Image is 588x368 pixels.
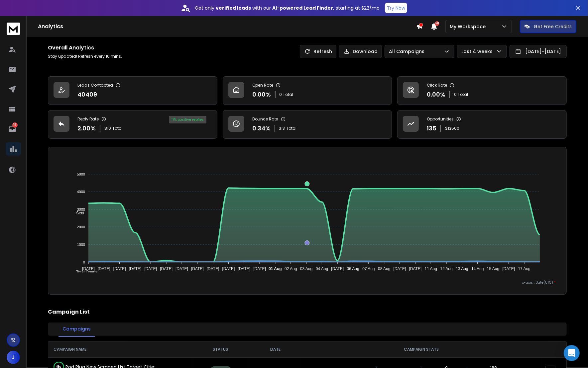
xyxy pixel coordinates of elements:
tspan: [DATE] [409,266,422,271]
tspan: [DATE] [176,266,188,271]
tspan: [DATE] [222,266,235,271]
button: Download [339,45,382,58]
tspan: 06 Aug [347,266,359,271]
p: 15 [12,122,18,128]
tspan: 11 Aug [425,266,437,271]
th: CAMPAIGN STATS [302,341,540,357]
span: Sent [71,211,84,215]
span: 810 [104,126,111,131]
tspan: 12 Aug [440,266,453,271]
a: Leads Contacted40409 [48,76,217,105]
p: x-axis : Date(UTC) [59,280,556,285]
span: Total [287,126,297,131]
tspan: 14 Aug [472,266,484,271]
h1: Overall Analytics [48,44,122,52]
tspan: 13 Aug [456,266,468,271]
a: 15 [6,122,19,136]
img: logo [7,23,20,35]
p: 0.34 % [252,124,271,133]
span: Total Opens [71,270,97,274]
button: Campaigns [59,322,95,337]
p: Refresh [313,48,332,55]
tspan: 04 Aug [316,266,328,271]
p: Bounce Rate [252,116,278,122]
p: $ 13500 [445,126,459,131]
h2: Campaign List [48,308,567,316]
button: Get Free Credits [520,20,576,33]
button: Try Now [385,3,407,13]
tspan: [DATE] [207,266,219,271]
span: 50 [435,21,439,26]
span: Total [112,126,123,131]
tspan: [DATE] [98,266,110,271]
strong: verified leads [216,5,251,11]
p: 135 [427,124,436,133]
tspan: 2000 [77,225,85,229]
p: Reply Rate [77,116,99,122]
tspan: 15 Aug [487,266,499,271]
p: All Campaigns [389,48,427,55]
p: Opportunities [427,116,454,122]
tspan: 02 Aug [285,266,297,271]
tspan: [DATE] [238,266,251,271]
p: 0 Total [454,92,468,97]
tspan: [DATE] [113,266,126,271]
tspan: [DATE] [145,266,157,271]
th: CAMPAIGN NAME [48,341,192,357]
p: Try Now [387,5,405,11]
button: J [7,351,20,364]
tspan: [DATE] [191,266,204,271]
tspan: 17 Aug [518,266,530,271]
tspan: 3000 [77,207,85,211]
p: Get only with our starting at $22/mo [195,5,380,11]
button: [DATE]-[DATE] [510,45,567,58]
tspan: [DATE] [82,266,95,271]
tspan: [DATE] [129,266,142,271]
tspan: 01 Aug [269,266,282,271]
a: Opportunities135$13500 [397,110,567,139]
tspan: 08 Aug [378,266,391,271]
p: 0 Total [280,92,294,97]
p: My Workspace [450,23,488,30]
button: Refresh [300,45,336,58]
tspan: 5000 [77,172,85,176]
p: 0.00 % [427,90,445,99]
strong: AI-powered Lead Finder, [272,5,334,11]
p: Leads Contacted [77,83,113,88]
p: Open Rate [252,83,273,88]
div: Open Intercom Messenger [564,345,580,361]
tspan: [DATE] [160,266,173,271]
p: Last 4 weeks [461,48,495,55]
span: 313 [279,126,285,131]
a: Reply Rate2.00%810Total17% positive replies [48,110,217,139]
p: Get Free Credits [534,23,572,30]
p: 40409 [77,90,97,99]
th: STATUS [192,341,248,357]
a: Click Rate0.00%0 Total [397,76,567,105]
th: DATE [248,341,302,357]
tspan: 1000 [77,243,85,247]
p: 2.00 % [77,124,96,133]
p: Download [353,48,378,55]
tspan: [DATE] [254,266,266,271]
tspan: [DATE] [394,266,406,271]
tspan: [DATE] [503,266,515,271]
tspan: 07 Aug [363,266,375,271]
tspan: [DATE] [331,266,344,271]
p: Click Rate [427,83,447,88]
div: 17 % positive replies [169,116,206,123]
a: Open Rate0.00%0 Total [223,76,392,105]
tspan: 4000 [77,190,85,194]
a: Bounce Rate0.34%313Total [223,110,392,139]
h1: Analytics [38,23,416,31]
tspan: 0 [83,260,85,264]
p: 0.00 % [252,90,271,99]
tspan: 03 Aug [300,266,312,271]
p: Stay updated! Refresh every 10 mins. [48,54,122,59]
